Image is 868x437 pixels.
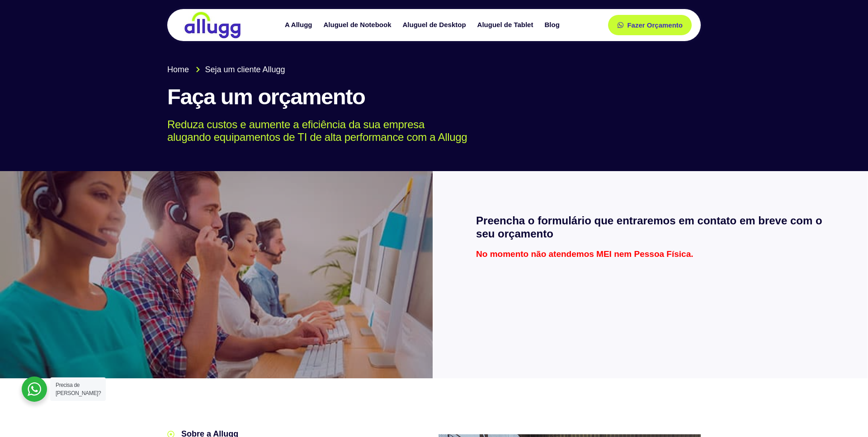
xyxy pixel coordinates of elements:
h1: Faça um orçamento [167,85,701,109]
a: Fazer Orçamento [608,15,692,35]
a: Blog [540,17,566,33]
span: Precisa de [PERSON_NAME]? [56,382,101,396]
h2: Preencha o formulário que entraremos em contato em breve com o seu orçamento [476,214,824,241]
span: Home [167,64,189,76]
span: Fazer Orçamento [627,22,683,28]
a: A Allugg [280,17,319,33]
iframe: Form 0 [476,267,824,335]
img: locação de TI é Allugg [183,11,242,39]
a: Aluguel de Tablet [473,17,540,33]
span: Seja um cliente Allugg [203,64,285,76]
p: Reduza custos e aumente a eficiência da sua empresa alugando equipamentos de TI de alta performan... [167,118,688,144]
a: Aluguel de Notebook [319,17,398,33]
a: Aluguel de Desktop [398,17,473,33]
p: No momento não atendemos MEI nem Pessoa Física. [476,250,824,258]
